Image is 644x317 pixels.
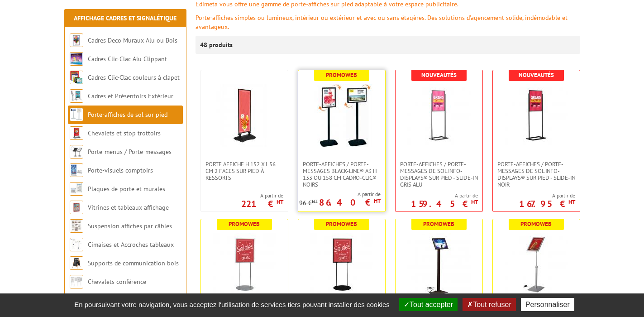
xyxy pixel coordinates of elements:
span: Porte-affiches / Porte-messages de sol Info-Displays® sur pied - Slide-in Noir [497,161,575,188]
button: Tout accepter [399,298,458,311]
img: Supports de communication bois [70,256,83,270]
a: Cadres et Présentoirs Extérieur [88,92,173,100]
b: Promoweb [423,220,454,228]
img: Plaques de porte et murales [70,182,83,196]
a: Porte-menus / Porte-messages [88,148,172,156]
span: A partir de [241,192,283,199]
sup: HT [312,198,318,204]
b: Nouveautés [421,71,457,79]
img: Vitrines et tableaux affichage [70,201,83,214]
a: Affichage Cadres et Signalétique [74,14,177,22]
a: Porte-affiches / Porte-messages Black-Line® A3 H 133 ou 158 cm Cadro-Clic® noirs [298,161,385,188]
a: Cimaises et Accroches tableaux [88,240,174,249]
img: Porte Affiche H 152 x L 56 cm 2 faces sur pied à ressorts [213,84,276,147]
img: Cadres et Présentoirs Extérieur [70,89,83,103]
b: Nouveautés [519,71,554,79]
img: Cadres Deco Muraux Alu ou Bois [70,34,83,47]
a: Cadres Deco Muraux Alu ou Bois [88,36,177,44]
img: Porte-menus / Porte-messages [70,145,83,158]
a: Porte-visuels comptoirs [88,166,153,174]
a: Chevalets et stop trottoirs [88,129,161,137]
p: 221 € [241,201,283,207]
a: Porte-affiches / Porte-messages de sol Info-Displays® sur pied - Slide-in Gris Alu [396,161,482,188]
span: Porte-affiches / Porte-messages Black-Line® A3 H 133 ou 158 cm Cadro-Clic® noirs [303,161,381,188]
img: Porte-affiches / Porte-messages de sol Info-Displays® sur pied - Slide-in Gris Alu [407,84,471,147]
span: A partir de [299,191,381,198]
img: Chevalets conférence [70,275,83,288]
img: Porte-affiches de sol sur pied [70,108,83,121]
img: Porte-affiches / Porte-messages Black-Line® A3 H 133 ou 158 cm Cadro-Clic® noirs [310,84,373,147]
a: Supports de communication bois [88,259,179,267]
img: Porte-affiches / Porte-messages LED A4 et A3 hauteur fixe - Noir [407,233,471,296]
button: Personnaliser (fenêtre modale) [521,298,574,311]
img: Chevalets et stop trottoirs [70,126,83,140]
a: Porte-affiches de sol sur pied [88,110,167,119]
span: A partir de [519,192,575,199]
font: Porte-affiches simples ou lumineux, intérieur ou extérieur et avec ou sans étagères. Des solution... [196,14,568,31]
a: Porte Affiche H 152 x L 56 cm 2 faces sur pied à ressorts [201,161,288,181]
p: 167.95 € [519,201,575,207]
span: Porte Affiche H 152 x L 56 cm 2 faces sur pied à ressorts [205,161,283,181]
sup: HT [277,198,283,206]
a: Porte-affiches / Porte-messages de sol Info-Displays® sur pied - Slide-in Noir [493,161,580,188]
sup: HT [471,198,478,206]
img: Porte-affiches / Porte-messages LED A4 et A3 réglables en hauteur [505,233,568,296]
img: Cadres Clic-Clac couleurs à clapet [70,71,83,84]
img: Porte-affiches / Porte-messages de sol Info-Displays® sur pied ovale - Slide-in Noir [310,233,373,296]
a: Suspension affiches par câbles [88,222,172,230]
p: 86.40 € [319,200,381,205]
b: Promoweb [326,220,357,228]
b: Promoweb [520,220,552,228]
button: Tout refuser [463,298,515,311]
a: Cadres Clic-Clac Alu Clippant [88,55,167,63]
a: Plaques de porte et murales [88,185,165,193]
img: Porte-visuels comptoirs [70,163,83,177]
img: Cimaises et Accroches tableaux [70,238,83,251]
span: A partir de [411,192,478,199]
a: Cadres Clic-Clac couleurs à clapet [88,73,180,82]
a: Chevalets conférence [88,278,146,286]
p: 48 produits [200,36,234,54]
img: Suspension affiches par câbles [70,219,83,233]
p: 159.45 € [411,201,478,207]
sup: HT [568,198,575,206]
img: Cadres Clic-Clac Alu Clippant [70,52,83,66]
b: Promoweb [326,71,357,79]
span: En poursuivant votre navigation, vous acceptez l'utilisation de services tiers pouvant installer ... [70,301,394,308]
span: Porte-affiches / Porte-messages de sol Info-Displays® sur pied - Slide-in Gris Alu [400,161,478,188]
img: Porte-affiches / Porte-messages de sol Info-Displays® sur pied - Slide-in Noir [505,84,568,147]
sup: HT [374,197,381,205]
img: Porte-affiches / Porte-messages de sol Info-Displays® sur pied ovale - Slide-in Gris Alu [213,233,276,296]
p: 96 € [299,200,318,207]
b: Promoweb [229,220,260,228]
a: Vitrines et tableaux affichage [88,203,169,211]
